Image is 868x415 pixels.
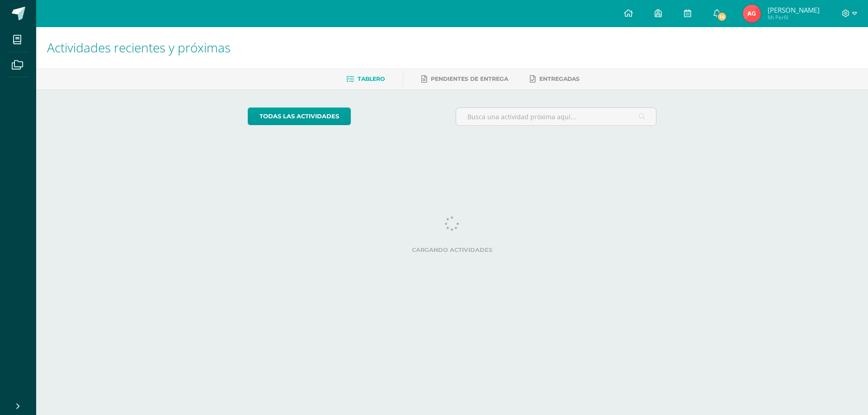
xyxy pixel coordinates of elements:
[539,75,580,82] span: Entregadas
[248,107,351,125] a: todas las Actividades
[743,5,761,23] img: d0283cf790d96519256ad28a7651b237.png
[456,108,656,126] input: Busca una actividad próxima aquí...
[431,75,508,82] span: Pendientes de entrega
[530,72,580,86] a: Entregadas
[421,72,508,86] a: Pendientes de entrega
[768,5,820,14] span: [PERSON_NAME]
[717,12,727,22] span: 14
[248,247,657,253] label: Cargando actividades
[768,14,820,21] span: Mi Perfil
[47,39,231,56] span: Actividades recientes y próximas
[346,72,385,86] a: Tablero
[358,75,385,82] span: Tablero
